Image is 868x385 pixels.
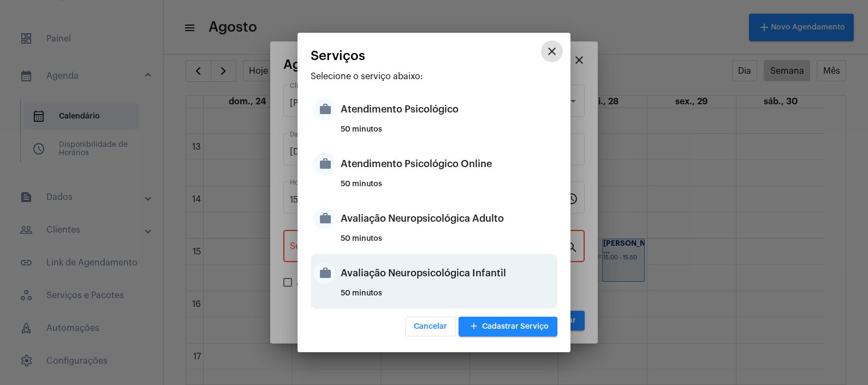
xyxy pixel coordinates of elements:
[341,147,555,180] div: Atendimento Psicológico Online
[405,317,456,336] button: Cancelar
[341,235,555,251] div: 50 minutos
[467,323,549,330] span: Cadastrar Serviço
[313,208,335,229] mat-icon: work
[341,202,555,235] div: Avaliação Neuropsicológica Adulto
[313,98,335,120] mat-icon: work
[467,319,480,334] mat-icon: add
[414,323,447,330] span: Cancelar
[459,317,557,336] button: Cadastrar Serviço
[341,289,555,306] div: 50 minutos
[341,93,555,126] div: Atendimento Psicológico
[311,49,365,63] span: Serviços
[313,262,335,284] mat-icon: work
[313,153,335,175] mat-icon: work
[341,180,555,197] div: 50 minutos
[311,72,557,81] p: Selecione o serviço abaixo:
[341,126,555,142] div: 50 minutos
[545,45,558,58] mat-icon: close
[341,257,555,289] div: Avaliação Neuropsicológica Infantil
